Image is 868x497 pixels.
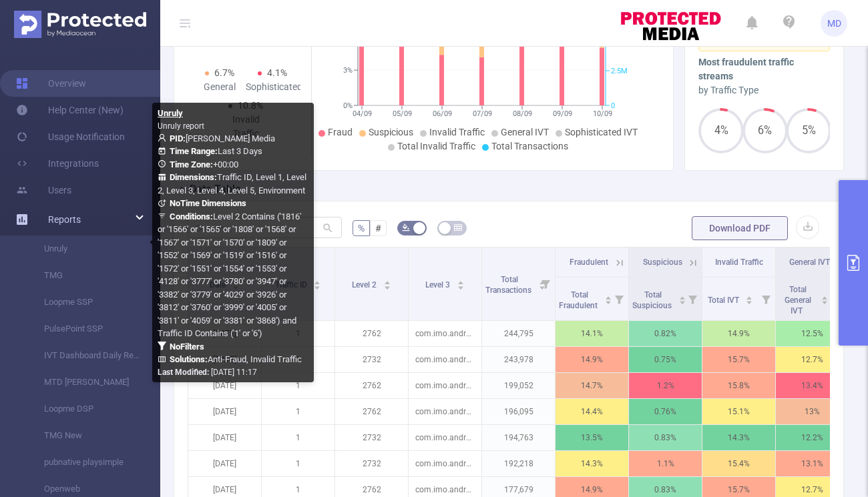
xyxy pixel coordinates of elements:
[262,373,335,398] p: 1
[786,125,831,136] span: 5%
[392,109,411,118] tspan: 05/09
[158,172,306,195] span: Traffic ID, Level 1, Level 2, Level 3, Level 4, Level 5, Environment
[604,294,612,302] div: Sort
[27,289,144,316] a: Loopme SSP
[158,368,209,377] b: Last Modified:
[343,66,353,75] tspan: 3%
[425,280,452,290] span: Level 3
[409,321,481,346] p: com.imo.android.imoim
[214,67,234,78] span: 6.7%
[746,299,753,303] i: icon: caret-down
[358,223,365,233] span: %
[158,121,204,131] span: Unruly report
[170,198,246,208] b: No Time Dimensions
[27,422,144,449] a: TMG New
[457,279,464,283] i: icon: caret-up
[27,262,144,289] a: TMG
[457,279,465,287] div: Sort
[702,347,775,372] p: 15.7%
[565,127,638,137] span: Sophisticated IVT
[776,399,849,424] p: 13%
[313,279,321,287] div: Sort
[170,342,204,352] b: No Filters
[698,83,830,97] div: by Traffic Type
[776,425,849,450] p: 12.2%
[409,347,481,372] p: com.imo.android.imoim
[708,296,741,305] span: Total IVT
[643,258,682,267] span: Suspicious
[402,223,410,231] i: icon: bg-colors
[170,146,218,156] b: Time Range:
[702,373,775,398] p: 15.8%
[629,425,702,450] p: 0.83%
[16,177,71,203] a: Users
[409,451,481,476] p: com.imo.android.imoim
[383,279,391,287] div: Sort
[776,373,849,398] p: 13.4%
[409,425,481,450] p: com.imo.android.imoim
[604,294,612,298] i: icon: caret-up
[698,57,794,81] b: Most fraudulent traffic streams
[821,294,829,298] i: icon: caret-up
[352,280,379,290] span: Level 2
[352,109,371,118] tspan: 04/09
[678,294,686,302] div: Sort
[821,294,829,302] div: Sort
[611,67,628,75] tspan: 2.5M
[429,127,485,137] span: Invalid Traffic
[776,347,849,372] p: 12.7%
[409,373,481,398] p: com.imo.android.imoim
[556,321,628,346] p: 14.1%
[188,451,261,476] p: [DATE]
[158,108,183,118] b: Unruly
[314,279,321,283] i: icon: caret-up
[692,216,788,240] button: Download PDF
[512,109,531,118] tspan: 08/09
[193,80,246,94] div: General
[678,294,686,298] i: icon: caret-up
[536,247,555,320] i: Filter menu
[16,97,124,123] a: Help Center (New)
[482,373,555,398] p: 199,052
[27,396,144,422] a: Loopme DSP
[482,399,555,424] p: 196,095
[702,399,775,424] p: 15.1%
[756,278,775,320] i: Filter menu
[170,159,213,169] b: Time Zone:
[158,211,301,339] span: Level 2 Contains ('1816' or '1566' or '1565' or '1808' or '1568' or '1567' or '1571' or '1570' or...
[170,133,186,143] b: PID:
[267,67,287,78] span: 4.1%
[556,425,628,450] p: 13.5%
[556,347,628,372] p: 14.9%
[48,214,81,225] span: Reports
[369,127,413,137] span: Suspicious
[683,278,702,320] i: Filter menu
[238,100,263,111] span: 10.8%
[335,425,408,450] p: 2732
[611,101,615,110] tspan: 0
[556,399,628,424] p: 14.4%
[698,125,744,136] span: 4%
[592,109,612,118] tspan: 10/09
[158,133,170,142] i: icon: user
[375,223,381,233] span: #
[482,347,555,372] p: 243,978
[742,125,788,136] span: 6%
[246,80,298,94] div: Sophisticated
[432,109,451,118] tspan: 06/09
[16,123,125,150] a: Usage Notification
[821,299,829,303] i: icon: caret-down
[48,206,81,233] a: Reports
[570,258,608,267] span: Fraudulent
[629,373,702,398] p: 1.2%
[314,284,321,288] i: icon: caret-down
[335,399,408,424] p: 2762
[702,321,775,346] p: 14.9%
[383,279,391,283] i: icon: caret-up
[556,373,628,398] p: 14.7%
[472,109,491,118] tspan: 07/09
[745,294,753,302] div: Sort
[27,369,144,396] a: MTD [PERSON_NAME]
[785,285,811,316] span: Total General IVT
[604,299,612,303] i: icon: caret-down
